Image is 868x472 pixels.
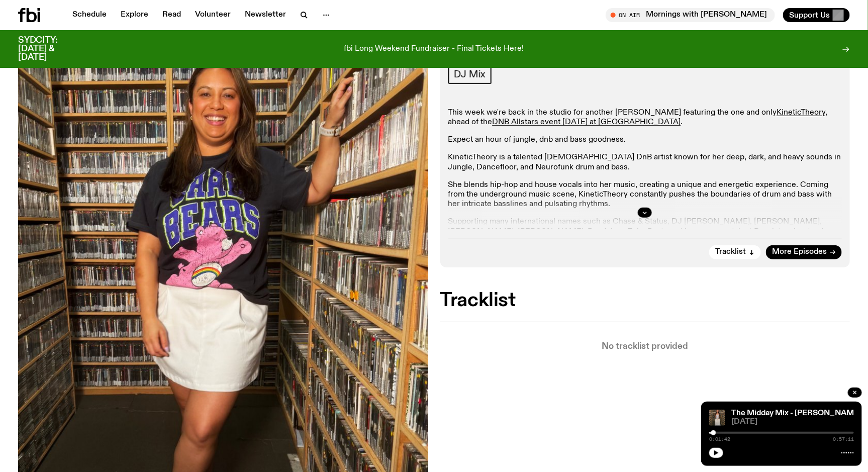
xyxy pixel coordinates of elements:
[783,8,850,22] button: Support Us
[772,248,827,256] span: More Episodes
[440,342,850,351] p: No tracklist provided
[731,418,854,426] span: [DATE]
[715,248,746,256] span: Tracklist
[189,8,237,22] a: Volunteer
[440,292,850,310] h2: Tracklist
[454,69,486,80] span: DJ Mix
[66,8,113,22] a: Schedule
[448,153,842,172] p: KineticTheory is a talented [DEMOGRAPHIC_DATA] DnB artist known for her deep, dark, and heavy sou...
[709,437,730,442] span: 0:01:42
[448,180,842,210] p: She blends hip-hop and house vocals into her music, creating a unique and energetic experience. C...
[115,8,154,22] a: Explore
[156,8,187,22] a: Read
[448,65,492,84] a: DJ Mix
[606,8,775,22] button: On AirMornings with [PERSON_NAME]
[777,109,826,117] a: KineticTheory
[789,11,830,20] span: Support Us
[18,36,82,62] h3: SYDCITY: [DATE] & [DATE]
[344,45,524,54] p: fbi Long Weekend Fundraiser - Final Tickets Here!
[766,245,842,259] a: More Episodes
[493,118,681,126] a: DNB Allstars event [DATE] at [GEOGRAPHIC_DATA]
[709,245,761,259] button: Tracklist
[833,437,854,442] span: 0:57:11
[239,8,292,22] a: Newsletter
[731,409,861,417] a: The Midday Mix - [PERSON_NAME]
[448,108,842,127] p: This week we're back in the studio for another [PERSON_NAME] featuring the one and only , ahead o...
[448,135,842,145] p: Expect an hour of jungle, dnb and bass goodness.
